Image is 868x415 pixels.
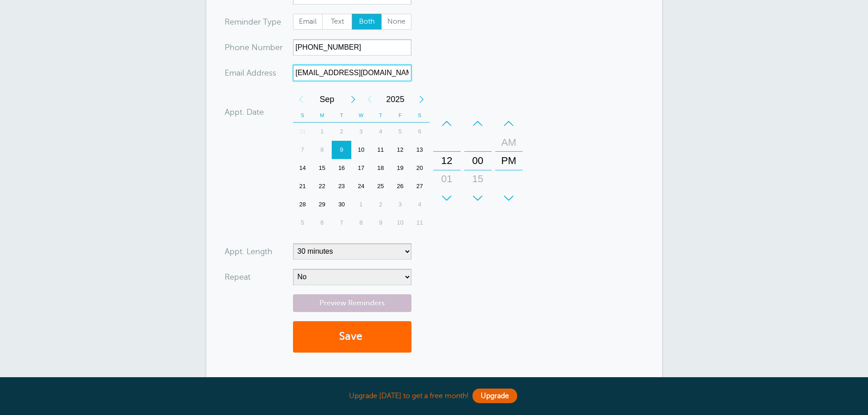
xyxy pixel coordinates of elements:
[309,90,345,108] span: September
[322,14,352,30] label: Text
[371,141,390,159] div: Thursday, September 11
[312,159,332,177] div: Monday, September 15
[332,141,351,159] div: Today, Tuesday, September 9
[371,123,390,141] div: 4
[293,195,313,214] div: 28
[332,177,351,195] div: 23
[293,195,313,214] div: Sunday, September 28
[332,177,351,195] div: Tuesday, September 23
[390,195,410,214] div: 3
[332,195,351,214] div: Tuesday, September 30
[206,386,662,406] div: Upgrade [DATE] to get a free month!
[410,123,430,141] div: 6
[390,177,410,195] div: Friday, September 26
[371,195,390,214] div: 2
[410,141,430,159] div: 13
[312,159,332,177] div: 15
[436,152,458,170] div: 12
[332,108,351,123] th: T
[390,108,410,123] th: F
[293,14,323,30] span: Email
[351,214,371,232] div: 8
[312,195,332,214] div: Monday, September 29
[413,90,430,108] div: Next Year
[293,90,309,108] div: Previous Month
[293,159,313,177] div: 14
[225,39,293,56] div: mber
[225,18,281,26] label: Reminder Type
[410,141,430,159] div: Saturday, September 13
[410,214,430,232] div: Saturday, October 11
[351,141,371,159] div: 10
[467,152,489,170] div: 00
[390,159,410,177] div: Friday, September 19
[390,177,410,195] div: 26
[312,177,332,195] div: Monday, September 22
[332,141,351,159] div: 9
[371,177,390,195] div: 25
[293,141,313,159] div: Sunday, September 7
[410,108,430,123] th: S
[371,214,390,232] div: 9
[351,159,371,177] div: Wednesday, September 17
[345,90,361,108] div: Next Month
[352,14,381,30] span: Both
[433,114,461,207] div: Hours
[390,195,410,214] div: Friday, October 3
[312,123,332,141] div: 1
[312,214,332,232] div: Monday, October 6
[332,159,351,177] div: Tuesday, September 16
[410,195,430,214] div: 4
[371,214,390,232] div: Thursday, October 9
[323,14,352,30] span: Text
[390,159,410,177] div: 19
[390,214,410,232] div: Friday, October 10
[410,159,430,177] div: Saturday, September 20
[312,177,332,195] div: 22
[293,294,411,312] a: Preview Reminders
[351,159,371,177] div: 17
[351,108,371,123] th: W
[390,141,410,159] div: 12
[498,152,520,170] div: PM
[312,195,332,214] div: 29
[351,195,371,214] div: 1
[390,123,410,141] div: 5
[436,188,458,206] div: 02
[352,14,382,30] label: Both
[312,214,332,232] div: 6
[351,123,371,141] div: Wednesday, September 3
[241,69,262,77] span: il Add
[498,133,520,152] div: AM
[312,108,332,123] th: M
[240,43,263,51] span: ne Nu
[467,188,489,206] div: 30
[410,159,430,177] div: 20
[351,177,371,195] div: Wednesday, September 24
[293,141,313,159] div: 7
[332,214,351,232] div: 7
[293,214,313,232] div: Sunday, October 5
[371,123,390,141] div: Thursday, September 4
[371,195,390,214] div: Thursday, October 2
[361,90,378,108] div: Previous Year
[382,14,411,30] span: None
[390,214,410,232] div: 10
[293,321,411,353] button: Save
[467,170,489,188] div: 15
[371,177,390,195] div: Thursday, September 25
[312,123,332,141] div: Monday, September 1
[293,108,313,123] th: S
[378,90,413,108] span: 2025
[332,214,351,232] div: Tuesday, October 7
[225,65,293,81] div: ress
[293,123,313,141] div: Sunday, August 31
[293,123,313,141] div: 31
[351,177,371,195] div: 24
[410,195,430,214] div: Saturday, October 4
[332,195,351,214] div: 30
[225,69,241,77] span: Ema
[293,177,313,195] div: Sunday, September 21
[473,389,517,403] a: Upgrade
[371,159,390,177] div: 18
